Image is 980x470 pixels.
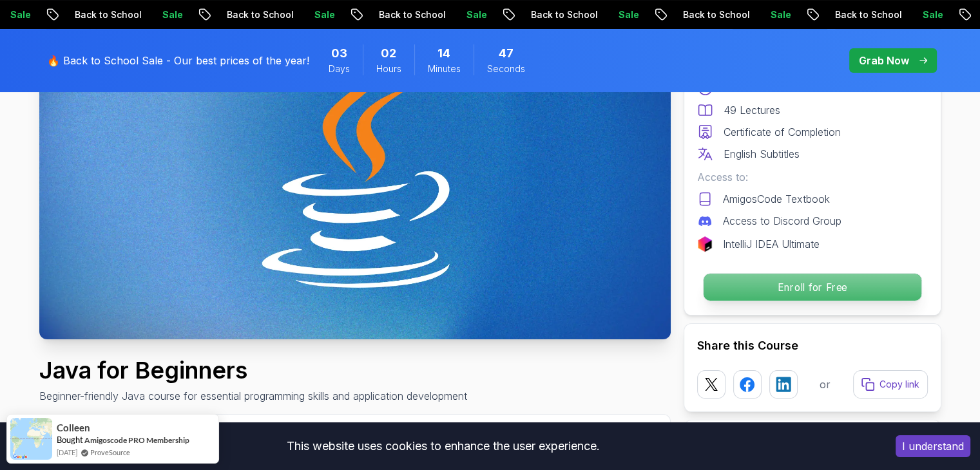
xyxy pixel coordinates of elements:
[39,357,467,383] h1: Java for Beginners
[697,337,928,355] h2: Share this Course
[329,62,350,75] span: Days
[697,236,713,252] img: jetbrains logo
[606,8,648,21] p: Sale
[302,8,343,21] p: Sale
[853,370,928,399] button: Copy link
[10,432,876,460] div: This website uses cookies to enhance the user experience.
[724,146,800,162] p: English Subtitles
[820,377,831,392] p: or
[910,8,952,21] p: Sale
[723,213,841,229] p: Access to Discord Group
[39,388,467,404] p: Beginner-friendly Java course for essential programming skills and application development
[723,236,820,252] p: IntelliJ IDEA Ultimate
[57,422,90,433] span: Colleen
[437,44,450,62] span: 14 Minutes
[724,102,780,118] p: 49 Lectures
[62,8,150,21] p: Back to School
[702,273,921,301] button: Enroll for Free
[519,8,606,21] p: Back to School
[499,44,514,62] span: 47 Seconds
[57,435,83,445] span: Bought
[703,274,921,301] p: Enroll for Free
[671,8,758,21] p: Back to School
[376,62,401,75] span: Hours
[84,435,189,445] a: Amigoscode PRO Membership
[697,169,928,185] p: Access to:
[454,8,495,21] p: Sale
[859,53,909,68] p: Grab Now
[879,378,919,391] p: Copy link
[367,8,454,21] p: Back to School
[896,435,970,457] button: Accept cookies
[150,8,191,21] p: Sale
[90,447,130,458] a: ProveSource
[57,447,77,458] span: [DATE]
[215,8,302,21] p: Back to School
[428,62,461,75] span: Minutes
[723,191,830,207] p: AmigosCode Textbook
[331,44,347,62] span: 3 Days
[10,418,52,460] img: provesource social proof notification image
[47,53,309,68] p: 🔥 Back to School Sale - Our best prices of the year!
[823,8,910,21] p: Back to School
[758,8,800,21] p: Sale
[487,62,525,75] span: Seconds
[381,44,396,62] span: 2 Hours
[724,124,841,140] p: Certificate of Completion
